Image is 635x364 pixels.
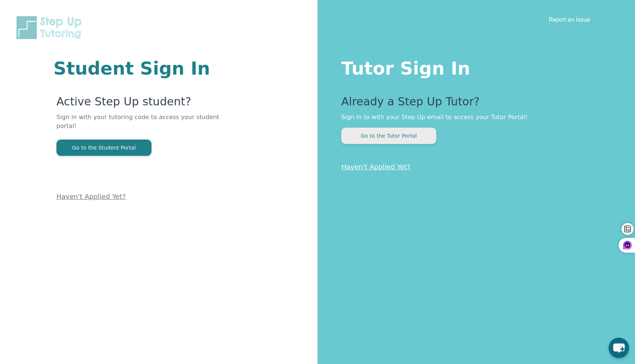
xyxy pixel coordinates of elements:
[341,132,436,139] a: Go to the Tutor Portal
[549,16,590,23] a: Report an Issue
[56,193,126,200] a: Haven't Applied Yet?
[341,163,411,171] a: Haven't Applied Yet?
[15,15,86,40] img: Step Up Tutoring horizontal logo
[56,144,152,151] a: Go to the Student Portal
[56,140,152,156] button: Go to the Student Portal
[341,113,605,122] p: Sign in to with your Step Up email to access your Tutor Portal!
[56,95,228,113] p: Active Step Up student?
[56,113,228,140] p: Sign in with your tutoring code to access your student portal!
[341,56,605,77] h1: Tutor Sign In
[609,338,629,358] button: chat-button
[341,95,605,113] p: Already a Step Up Tutor?
[341,128,436,144] button: Go to the Tutor Portal
[53,59,228,77] h1: Student Sign In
